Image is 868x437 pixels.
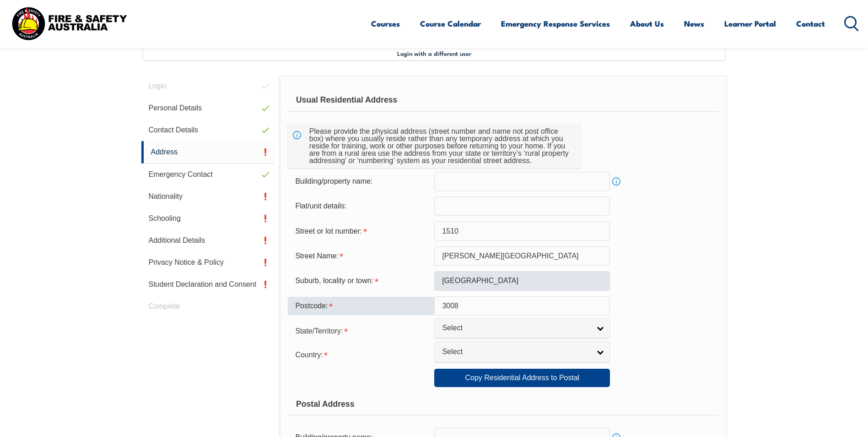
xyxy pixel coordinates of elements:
[141,97,275,119] a: Personal Details
[141,229,275,251] a: Additional Details
[288,197,434,215] div: Flat/unit details:
[420,11,481,36] a: Course Calendar
[434,369,610,387] a: Copy Residential Address to Postal
[288,345,434,363] div: Country is required.
[141,208,275,229] a: Schooling
[141,251,275,273] a: Privacy Notice & Policy
[288,89,718,112] div: Usual Residential Address
[141,141,275,164] a: Address
[397,49,471,57] span: Login with a different user
[288,321,434,339] div: State/Territory is required.
[295,327,343,335] span: State/Territory:
[371,11,400,36] a: Courses
[141,119,275,141] a: Contact Details
[288,297,434,315] div: Postcode is required.
[684,11,704,36] a: News
[288,393,718,415] div: Postal Address
[288,173,434,190] div: Building/property name:
[288,222,434,240] div: Street or lot number is required.
[724,11,776,36] a: Learner Portal
[796,11,825,36] a: Contact
[501,11,610,36] a: Emergency Response Services
[442,347,590,357] span: Select
[630,11,664,36] a: About Us
[442,323,590,333] span: Select
[295,351,323,359] span: Country:
[141,273,275,295] a: Student Declaration and Consent
[288,272,434,290] div: Suburb, locality or town is required.
[610,175,623,188] a: Info
[288,247,434,265] div: Street Name is required.
[141,186,275,208] a: Nationality
[306,124,574,168] div: Please provide the physical address (street number and name not post office box) where you usuall...
[141,164,275,186] a: Emergency Contact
